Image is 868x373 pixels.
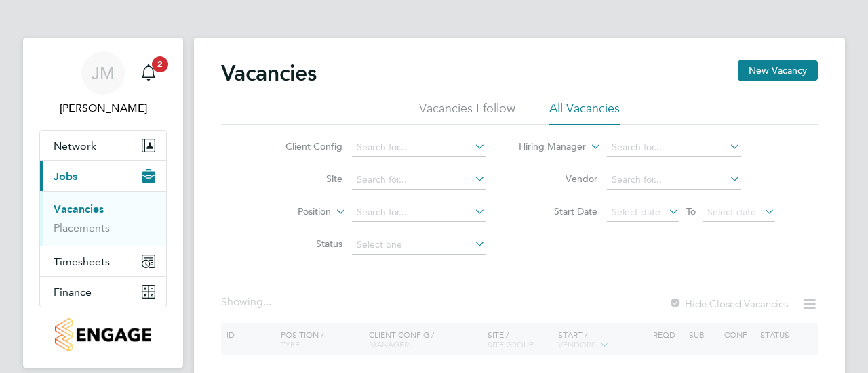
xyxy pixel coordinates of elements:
[669,297,788,310] label: Hide Closed Vacancies
[607,171,741,190] input: Search for...
[54,170,77,183] span: Jobs
[607,138,741,157] input: Search for...
[40,131,166,160] button: Network
[352,138,486,157] input: Search for...
[612,206,660,218] span: Select date
[54,221,110,234] a: Placements
[54,286,92,299] span: Finance
[39,51,167,116] a: JM[PERSON_NAME]
[40,277,166,307] button: Finance
[55,318,151,351] img: countryside-properties-logo-retina.png
[419,100,515,125] li: Vacancies I follow
[221,295,274,309] div: Showing
[221,60,317,87] h2: Vacancies
[253,205,331,219] label: Position
[352,171,486,190] input: Search for...
[40,161,166,191] button: Jobs
[23,38,183,368] nav: Main navigation
[40,191,166,246] div: Jobs
[352,236,486,255] input: Select one
[92,64,115,82] span: JM
[682,202,700,220] span: To
[264,173,342,185] label: Site
[152,56,168,72] span: 2
[519,173,597,185] label: Vendor
[54,255,110,268] span: Timesheets
[54,202,104,215] a: Vacancies
[738,60,818,81] button: New Vacancy
[264,140,342,152] label: Client Config
[54,139,96,152] span: Network
[264,238,342,250] label: Status
[352,203,486,222] input: Search for...
[707,206,756,218] span: Select date
[508,140,586,154] label: Hiring Manager
[135,51,162,95] a: 2
[39,318,167,351] a: Go to home page
[40,246,166,276] button: Timesheets
[39,100,167,116] span: Jack Muth
[519,205,597,217] label: Start Date
[263,295,271,309] span: ...
[549,100,620,125] li: All Vacancies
